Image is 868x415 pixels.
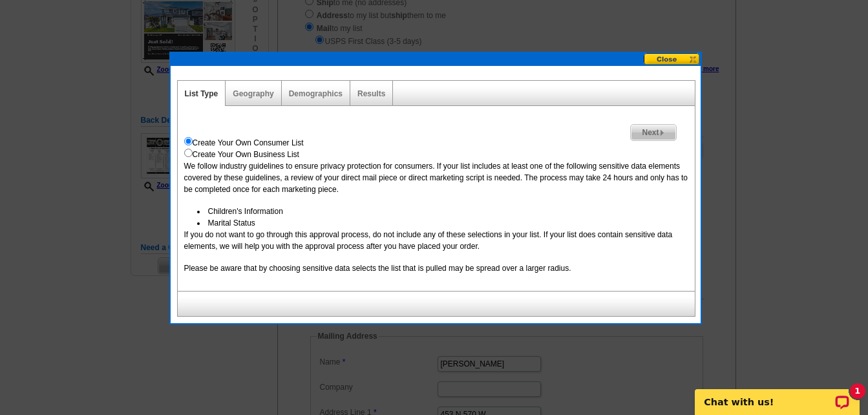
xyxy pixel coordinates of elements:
[233,89,273,98] a: Geography
[631,125,675,140] span: Next
[197,206,688,217] li: Children's Information
[184,137,688,149] div: Create Your Own Consumer List
[686,374,868,415] iframe: LiveChat chat widget
[357,89,385,98] a: Results
[184,229,688,252] p: If you do not want to go through this approval process, do not include any of these selections in...
[197,217,688,229] li: Marital Status
[184,149,688,160] div: Create Your Own Business List
[184,160,688,195] p: We follow industry guidelines to ensure privacy protection for consumers. If your list includes a...
[659,130,665,136] img: button-next-arrow-gray.png
[184,262,688,274] p: Please be aware that by choosing sensitive data selects the list that is pulled may be spread ove...
[630,124,676,141] a: Next
[289,89,343,98] a: Demographics
[185,89,218,98] a: List Type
